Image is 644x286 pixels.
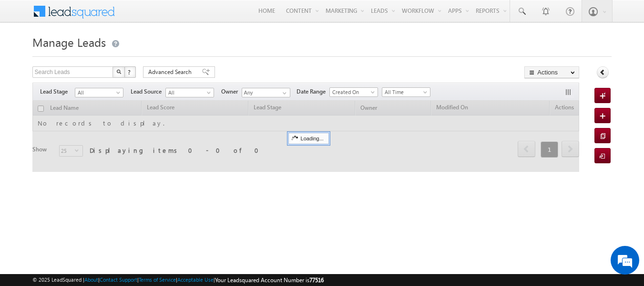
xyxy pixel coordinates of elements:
[32,34,106,50] span: Manage Leads
[75,88,123,97] a: All
[131,87,165,96] span: Lead Source
[166,88,211,97] span: All
[84,276,98,283] a: About
[124,66,136,78] button: ?
[40,87,75,96] span: Lead Stage
[382,88,428,96] span: All Time
[139,276,176,283] a: Terms of Service
[329,87,378,97] a: Created On
[100,276,137,283] a: Contact Support
[215,276,324,284] span: Your Leadsquared Account Number is
[296,87,329,96] span: Date Range
[288,133,329,144] div: Loading...
[75,88,121,97] span: All
[277,88,289,98] a: Show All Items
[32,275,324,285] span: © 2025 LeadSquared | | | | |
[221,87,242,96] span: Owner
[382,87,430,97] a: All Time
[116,69,121,74] img: Search
[524,66,579,78] button: Actions
[309,276,324,284] span: 77516
[330,88,375,96] span: Created On
[148,68,194,76] span: Advanced Search
[242,88,290,97] input: Type to Search
[165,88,214,97] a: All
[128,68,132,76] span: ?
[177,276,214,283] a: Acceptable Use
